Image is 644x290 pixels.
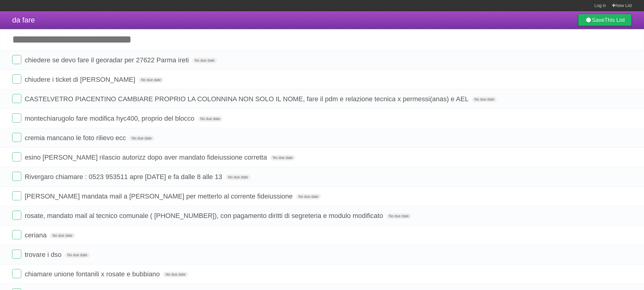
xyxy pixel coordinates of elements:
[296,194,321,199] span: No due date
[25,212,385,219] span: rosate, mandato mail al tecnico comunale ( [PHONE_NUMBER]), con pagamento diritti di segreteria e...
[12,191,21,200] label: Done
[12,211,21,220] label: Done
[163,272,188,277] span: No due date
[12,74,21,84] label: Done
[25,270,161,278] span: chiamare unione fontanili x rosate e bubbiano
[192,58,217,63] span: No due date
[472,97,497,102] span: No due date
[129,136,154,141] span: No due date
[12,55,21,64] label: Done
[12,230,21,239] label: Done
[12,172,21,181] label: Done
[12,269,21,278] label: Done
[12,250,21,259] label: Done
[25,154,268,161] span: esino [PERSON_NAME] rilascio autorizz dopo aver mandato fideiussione corretta
[138,77,163,83] span: No due date
[12,16,35,24] span: da fare
[12,94,21,103] label: Done
[270,155,295,161] span: No due date
[25,115,196,122] span: montechiarugolo fare modifica hyc400, proprio del blocco
[387,213,411,219] span: No due date
[12,152,21,161] label: Done
[25,56,190,64] span: chiedere se devo fare il georadar per 27622 Parma ireti
[25,76,137,83] span: chiudere i ticket di [PERSON_NAME]
[50,233,75,238] span: No due date
[226,174,250,180] span: No due date
[25,251,63,258] span: trovare i dso
[12,133,21,142] label: Done
[578,14,632,26] a: SaveThis List
[25,231,48,239] span: ceriana
[25,192,294,200] span: [PERSON_NAME] mandata mail a [PERSON_NAME] per metterlo al corrente fideiussione
[198,116,222,122] span: No due date
[12,113,21,123] label: Done
[604,17,625,23] b: This List
[65,252,89,258] span: No due date
[25,95,470,103] span: CASTELVETRO PIACENTINO CAMBIARE PROPRIO LA COLONNINA NON SOLO IL NOME, fare il pdm e relazione te...
[25,134,128,142] span: cremia mancano le foto rilievo ecc
[25,173,224,181] span: Rivergaro chiamare : 0523 953511 apre [DATE] e fa dalle 8 alle 13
